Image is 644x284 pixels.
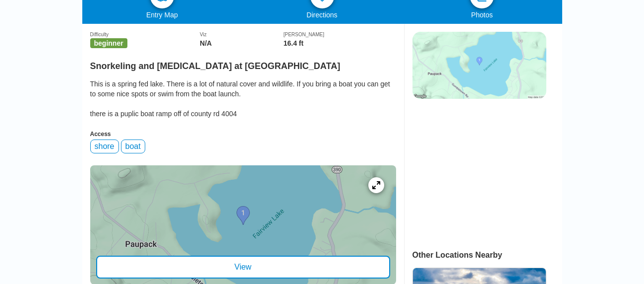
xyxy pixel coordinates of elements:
div: Difficulty [90,32,200,37]
div: 16.4 ft [284,39,396,47]
h2: Snorkeling and [MEDICAL_DATA] at [GEOGRAPHIC_DATA] [90,55,396,71]
div: Directions [242,11,402,19]
div: shore [90,140,119,153]
span: beginner [90,38,127,48]
div: [PERSON_NAME] [284,32,396,37]
div: boat [121,140,145,153]
div: Photos [402,11,562,19]
div: This is a spring fed lake. There is a lot of natural cover and wildlife. If you bring a boat you ... [90,79,396,119]
div: Viz [200,32,284,37]
div: Other Locations Nearby [412,251,562,260]
div: N/A [200,39,284,47]
div: View [96,256,390,279]
div: Access [90,131,396,138]
div: Entry Map [82,11,242,19]
img: staticmap [412,32,546,99]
